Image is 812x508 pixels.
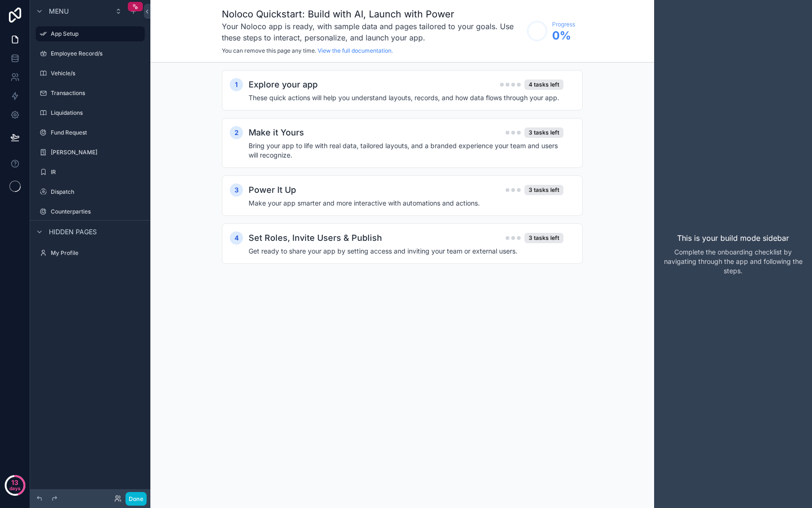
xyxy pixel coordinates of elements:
[49,227,97,237] span: Hidden pages
[51,50,143,57] label: Employee Record/s
[36,26,145,41] a: App Setup
[51,208,143,215] label: Counterparties
[36,184,145,199] a: Dispatch
[552,28,575,43] span: 0 %
[51,188,143,196] label: Dispatch
[36,46,145,61] a: Employee Record/s
[125,492,147,506] button: Done
[36,66,145,81] a: Vehicle/s
[51,168,143,176] label: IR
[51,89,143,97] label: Transactions
[677,232,789,244] p: This is your build mode sidebar
[11,478,18,487] p: 13
[36,246,145,261] a: My Profile
[552,21,575,28] span: Progress
[51,129,143,136] label: Fund Request
[9,482,21,495] p: days
[51,109,143,117] label: Liquidations
[36,125,145,140] a: Fund Request
[51,70,143,77] label: Vehicle/s
[49,7,69,16] span: Menu
[36,204,145,219] a: Counterparties
[222,47,316,54] span: You can remove this page any time.
[222,8,522,21] h1: Noloco Quickstart: Build with AI, Launch with Power
[36,86,145,101] a: Transactions
[51,149,143,156] label: [PERSON_NAME]
[36,105,145,120] a: Liquidations
[662,247,804,276] p: Complete the onboarding checklist by navigating through the app and following the steps.
[318,47,393,54] a: View the full documentation.
[51,249,143,257] label: My Profile
[51,30,139,38] label: App Setup
[36,145,145,160] a: [PERSON_NAME]
[222,21,522,43] h3: Your Noloco app is ready, with sample data and pages tailored to your goals. Use these steps to i...
[36,165,145,180] a: IR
